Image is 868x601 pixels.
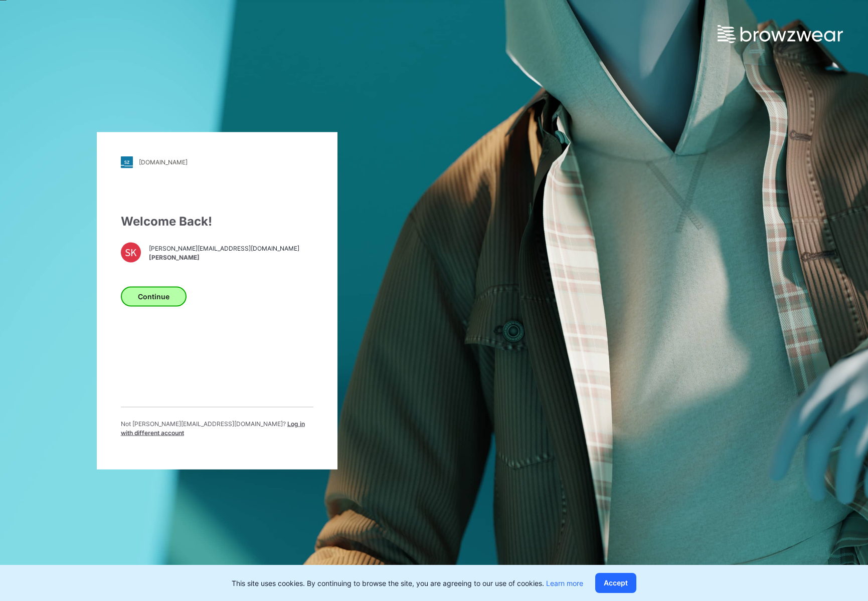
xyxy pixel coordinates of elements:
a: Learn more [546,579,583,587]
div: SK [121,242,141,262]
img: stylezone-logo.562084cfcfab977791bfbf7441f1a819.svg [121,156,133,168]
p: This site uses cookies. By continuing to browse the site, you are agreeing to our use of cookies. [232,578,583,588]
div: Welcome Back! [121,212,313,230]
div: [DOMAIN_NAME] [139,158,188,166]
img: browzwear-logo.e42bd6dac1945053ebaf764b6aa21510.svg [718,25,843,43]
span: [PERSON_NAME] [149,253,299,262]
button: Accept [595,573,636,593]
a: [DOMAIN_NAME] [121,156,313,168]
p: Not [PERSON_NAME][EMAIL_ADDRESS][DOMAIN_NAME] ? [121,419,313,437]
button: Continue [121,286,187,306]
span: [PERSON_NAME][EMAIL_ADDRESS][DOMAIN_NAME] [149,244,299,253]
